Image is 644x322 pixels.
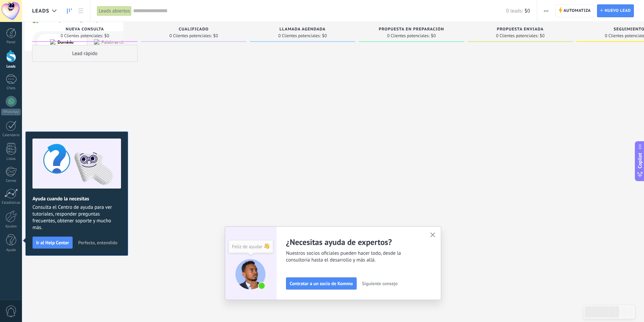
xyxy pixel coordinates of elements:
div: Calendario [1,133,21,138]
span: Propuesta en preparación [379,27,444,32]
span: Nueva consulta [66,27,104,32]
span: Cualificado [179,27,209,32]
a: Nuevo lead [597,4,634,17]
span: $0 [322,34,327,38]
span: 0 Clientes potenciales: [496,34,538,38]
button: Ir al Help Center [32,237,73,249]
div: Dominio: [DOMAIN_NAME] [18,18,76,23]
div: v 4.0.25 [19,11,33,16]
div: Palabras clave [79,40,108,44]
div: Nueva consulta [35,27,134,33]
span: $0 [213,34,218,38]
span: 0 Clientes potenciales: [169,34,212,38]
div: Dominio [35,40,52,44]
a: Leads [64,4,75,18]
span: 0 leads: [506,8,523,14]
h2: ¿Necesitas ayuda de expertos? [286,237,422,247]
img: tab_keywords_by_traffic_grey.svg [72,39,77,45]
button: Contratar a un socio de Kommo [286,277,357,290]
span: 0 Clientes potenciales: [387,34,429,38]
span: Perfecto, entendido [78,240,117,245]
div: Llamada agendada [253,27,352,33]
div: Ayuda [1,248,21,252]
img: website_grey.svg [11,18,16,23]
span: Consulta el Centro de ayuda para ver tutoriales, responder preguntas frecuentes, obtener soporte ... [32,204,121,231]
span: Automatiza [564,5,591,17]
div: Leads [1,65,21,69]
span: Nuevo lead [604,5,631,17]
div: Ajustes [1,224,21,229]
div: Estadísticas [1,201,21,205]
a: Lista [75,4,87,18]
span: Copilot [637,153,643,168]
span: Contratar a un socio de Kommo [290,281,353,286]
div: Cualificado [144,27,243,33]
div: Lead rápido [32,45,138,62]
div: Chats [1,86,21,91]
span: $0 [431,34,436,38]
div: WhatsApp [1,109,21,115]
span: Llamada agendada [280,27,326,32]
span: $0 [104,34,109,38]
span: 0 Clientes potenciales: [61,34,103,38]
div: Listas [1,157,21,161]
img: logo_orange.svg [11,11,16,16]
div: Correo [1,179,21,183]
span: Propuesta enviada [497,27,544,32]
div: Panel [1,40,21,45]
a: Automatiza [555,4,594,17]
span: Leads [32,8,49,14]
div: Leads abiertos [97,6,132,16]
img: tab_domain_overview_orange.svg [28,39,33,45]
span: 0 Clientes potenciales: [278,34,320,38]
div: Propuesta en preparación [362,27,461,33]
span: $0 [540,34,545,38]
h2: Ayuda cuando la necesitas [32,196,121,202]
span: $0 [525,8,530,14]
div: Propuesta enviada [471,27,570,33]
button: Siguiente consejo [359,278,401,289]
button: Más [541,4,551,17]
span: Nuestros socios oficiales pueden hacer todo, desde la consultoría hasta el desarrollo y más allá. [286,250,422,264]
span: Siguiente consejo [362,281,398,286]
span: Ir al Help Center [36,240,69,245]
button: Perfecto, entendido [75,238,120,248]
